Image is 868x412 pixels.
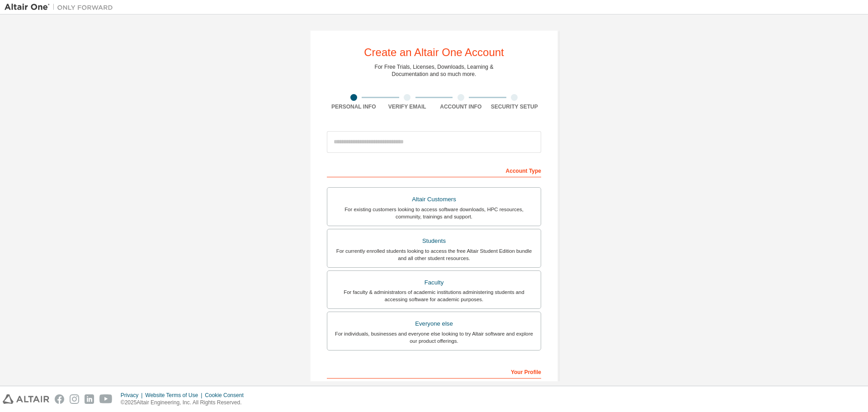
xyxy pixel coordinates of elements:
div: Your Profile [327,364,541,379]
img: facebook.svg [55,394,64,404]
div: For individuals, businesses and everyone else looking to try Altair software and explore our prod... [333,330,535,345]
div: Create an Altair One Account [364,47,504,58]
p: © 2025 Altair Engineering, Inc. All Rights Reserved. [121,399,249,407]
div: Website Terms of Use [145,392,205,399]
div: For Free Trials, Licenses, Downloads, Learning & Documentation and so much more. [375,63,494,78]
div: Personal Info [327,103,381,110]
div: Faculty [333,276,535,289]
img: instagram.svg [70,394,79,404]
div: Privacy [121,392,145,399]
div: For faculty & administrators of academic institutions administering students and accessing softwa... [333,289,535,303]
div: Verify Email [381,103,434,110]
img: youtube.svg [99,394,113,404]
div: For existing customers looking to access software downloads, HPC resources, community, trainings ... [333,206,535,220]
div: Cookie Consent [205,392,249,399]
div: Students [333,235,535,247]
div: Account Info [434,103,488,110]
div: Altair Customers [333,193,535,206]
div: For currently enrolled students looking to access the free Altair Student Edition bundle and all ... [333,247,535,262]
div: Everyone else [333,317,535,330]
img: linkedin.svg [85,394,94,404]
div: Security Setup [488,103,542,110]
img: altair_logo.svg [3,394,49,404]
img: Altair One [5,3,118,12]
div: Account Type [327,163,541,177]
